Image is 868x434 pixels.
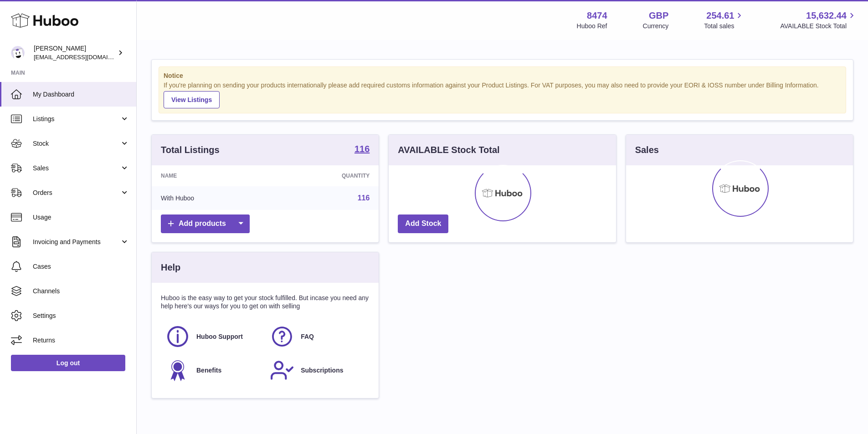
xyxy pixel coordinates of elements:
[704,22,745,31] span: Total sales
[704,10,745,31] a: 254.61 Total sales
[649,10,668,22] strong: GBP
[33,164,120,173] span: Sales
[11,46,25,60] img: orders@neshealth.com
[398,214,448,233] a: Add Stock
[33,311,129,320] span: Settings
[33,115,120,123] span: Listings
[33,336,129,345] span: Returns
[33,238,120,246] span: Invoicing and Payments
[706,10,734,22] span: 254.61
[577,22,607,31] div: Huboo Ref
[33,139,120,148] span: Stock
[301,366,343,375] span: Subscriptions
[270,358,365,383] a: Subscriptions
[635,144,659,156] h3: Sales
[196,366,221,375] span: Benefits
[161,144,220,156] h3: Total Listings
[161,261,180,274] h3: Help
[33,262,129,271] span: Cases
[33,189,120,197] span: Orders
[152,186,272,210] td: With Huboo
[806,10,847,22] span: 15,632.44
[587,10,607,22] strong: 8474
[165,358,261,383] a: Benefits
[354,144,370,155] a: 116
[272,165,379,186] th: Quantity
[152,165,272,186] th: Name
[164,81,841,108] div: If you're planning on sending your products internationally please add required customs informati...
[780,10,857,31] a: 15,632.44 AVAILABLE Stock Total
[33,287,129,296] span: Channels
[34,44,116,61] div: [PERSON_NAME]
[33,90,129,99] span: My Dashboard
[165,324,261,349] a: Huboo Support
[34,53,134,61] span: [EMAIL_ADDRESS][DOMAIN_NAME]
[270,324,365,349] a: FAQ
[196,332,243,341] span: Huboo Support
[643,22,669,31] div: Currency
[398,144,499,156] h3: AVAILABLE Stock Total
[161,294,370,311] p: Huboo is the easy way to get your stock fulfilled. But incase you need any help here's our ways f...
[780,22,857,31] span: AVAILABLE Stock Total
[164,71,841,80] strong: Notice
[33,213,129,222] span: Usage
[301,332,314,341] span: FAQ
[358,194,370,202] a: 116
[161,214,250,233] a: Add products
[164,91,220,108] a: View Listings
[11,355,125,371] a: Log out
[354,144,370,153] strong: 116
